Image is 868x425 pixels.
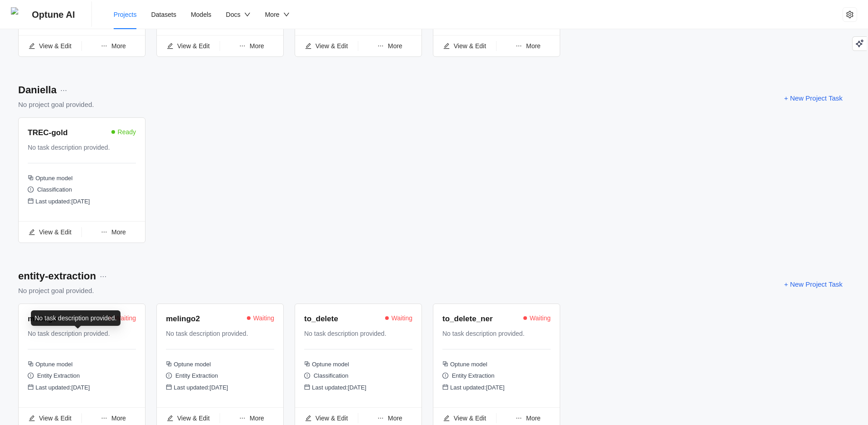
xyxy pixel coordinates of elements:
div: Classification [304,371,412,383]
span: More [388,415,402,422]
span: edit [305,415,311,421]
span: block [442,361,448,367]
span: exclamation-circle [442,373,448,379]
span: ellipsis [101,43,107,49]
div: melingo [28,313,57,325]
div: Entity Extraction [166,371,274,383]
span: exclamation-circle [28,373,34,379]
span: Models [191,11,211,18]
span: View & Edit [177,415,210,422]
span: more [100,273,107,280]
span: Last updated: [DATE] [35,198,90,205]
span: More [111,42,126,50]
span: ellipsis [377,415,384,421]
span: more [60,87,67,94]
span: edit [29,229,35,235]
span: Waiting [530,313,551,323]
span: Last updated: [DATE] [35,384,90,391]
span: View & Edit [316,415,348,422]
div: Optune model [28,360,136,372]
span: More [111,415,126,422]
span: More [250,415,264,422]
span: calendar [304,384,310,390]
div: to_delete [304,313,338,325]
span: ellipsis [101,229,107,235]
span: edit [443,415,450,421]
span: View & Edit [454,42,486,50]
div: to_delete_ner [442,313,493,325]
div: Daniella [18,82,56,98]
div: Optune model [28,174,136,186]
span: ellipsis [516,43,522,49]
span: exclamation-circle [304,373,310,379]
span: Last updated: [DATE] [174,384,228,391]
span: ellipsis [516,415,522,421]
button: Playground [852,36,867,51]
span: View & Edit [39,415,71,422]
span: View & Edit [177,42,210,50]
span: View & Edit [39,228,71,236]
img: Optune [11,7,25,22]
span: exclamation-circle [28,187,34,192]
span: Projects [114,11,137,18]
div: Optune model [442,360,551,372]
div: melingo2 [166,313,200,325]
span: calendar [442,384,448,390]
span: calendar [28,198,34,204]
span: setting [846,11,853,18]
div: TREC-gold [28,127,68,139]
span: More [526,42,541,50]
span: exclamation-circle [166,373,172,379]
span: edit [443,43,450,49]
span: More [526,415,541,422]
span: edit [29,415,35,421]
button: + New Project Task [777,91,850,105]
span: Last updated: [DATE] [312,384,366,391]
div: Entity Extraction [442,371,551,383]
div: No task description provided. [166,329,266,339]
span: block [166,361,172,367]
span: calendar [28,384,34,390]
span: edit [167,415,173,421]
div: No task description provided. [28,329,128,339]
span: block [28,175,34,181]
span: edit [29,43,35,49]
span: edit [167,43,173,49]
span: More [250,42,264,50]
span: + New Project Task [784,279,843,290]
span: block [28,361,34,367]
span: More [388,42,402,50]
span: ellipsis [377,43,384,49]
span: More [111,228,126,236]
span: Datasets [151,11,176,18]
div: No task description provided. [442,329,542,339]
span: Ready [118,127,136,137]
button: + New Project Task [777,277,850,291]
span: calendar [166,384,172,390]
span: Waiting [115,313,136,323]
span: ellipsis [101,415,107,421]
div: Classification [28,185,136,197]
span: Waiting [253,313,274,323]
span: edit [305,43,311,49]
div: entity-extraction [18,268,96,284]
span: Last updated: [DATE] [450,384,505,391]
div: Entity Extraction [28,371,136,383]
div: No project goal provided. [18,99,94,110]
span: ellipsis [239,415,246,421]
div: No task description provided. [28,142,128,152]
div: No task description provided. [304,329,404,339]
span: View & Edit [454,415,486,422]
span: Waiting [391,313,412,323]
div: No task description provided. [31,310,120,326]
span: ellipsis [239,43,246,49]
span: View & Edit [39,42,71,50]
span: View & Edit [316,42,348,50]
div: No project goal provided. [18,285,110,296]
span: + New Project Task [784,93,843,104]
span: block [304,361,310,367]
div: Optune model [304,360,412,372]
div: Optune model [166,360,274,372]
